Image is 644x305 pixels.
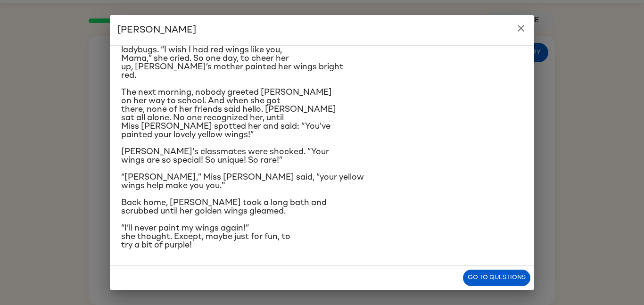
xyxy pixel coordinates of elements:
[110,15,534,45] h2: [PERSON_NAME]
[121,88,336,139] span: The next morning, nobody greeted [PERSON_NAME] on her way to school. And when she got there, none...
[512,19,530,38] button: close
[463,270,530,286] button: Go to questions
[121,173,364,190] span: “[PERSON_NAME],” Miss [PERSON_NAME] said, “your yellow wings help make you you."
[121,148,329,165] span: [PERSON_NAME]'s classmates were shocked. “Your wings are so special! So unique! So rare!”
[121,224,290,249] span: “I’ll never paint my wings again!” she thought. Except, maybe just for fun, to try a bit of purple!
[121,37,343,80] span: But [PERSON_NAME] wanted to be like the other ladybugs. “I wish I had red wings like you, Mama,” ...
[121,198,327,215] span: Back home, [PERSON_NAME] took a long bath and scrubbed until her golden wings gleamed.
